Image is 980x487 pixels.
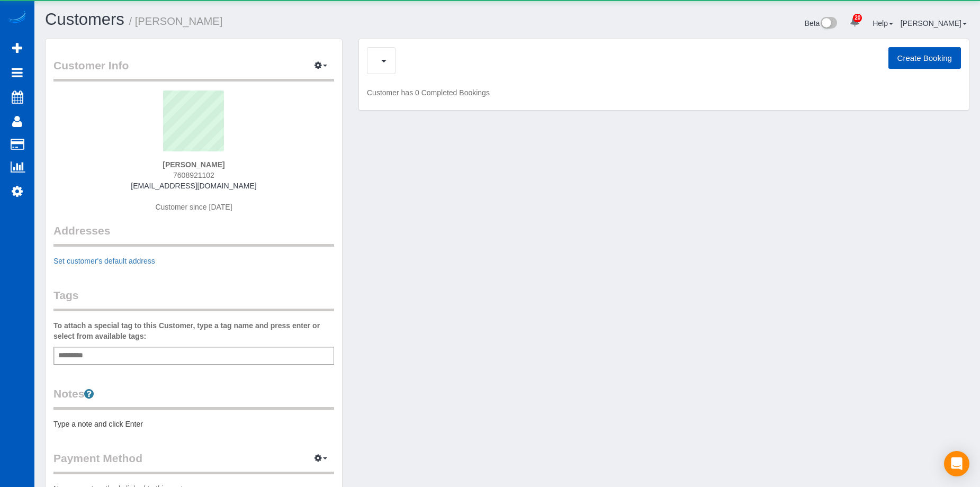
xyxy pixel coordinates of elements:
legend: Payment Method [53,450,334,474]
a: [EMAIL_ADDRESS][DOMAIN_NAME] [131,182,256,190]
img: Automaid Logo [6,11,28,25]
a: Help [873,19,893,28]
strong: [PERSON_NAME] [163,160,224,169]
a: Customers [45,10,124,29]
a: [PERSON_NAME] [901,19,967,28]
span: Customer since [DATE] [155,203,232,211]
a: Beta [805,19,838,28]
img: New interface [820,17,837,31]
span: 20 [853,14,862,22]
div: Open Intercom Messenger [944,451,969,476]
label: To attach a special tag to this Customer, type a tag name and press enter or select from availabl... [53,320,334,341]
a: Set customer's default address [53,257,155,265]
legend: Notes [53,386,334,410]
pre: Type a note and click Enter [53,419,334,429]
legend: Tags [53,287,334,311]
legend: Customer Info [53,58,334,82]
span: 7608921102 [173,171,214,179]
a: 20 [844,11,865,34]
p: Customer has 0 Completed Bookings [367,87,961,98]
small: / [PERSON_NAME] [129,15,223,27]
button: Create Booking [888,47,961,69]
